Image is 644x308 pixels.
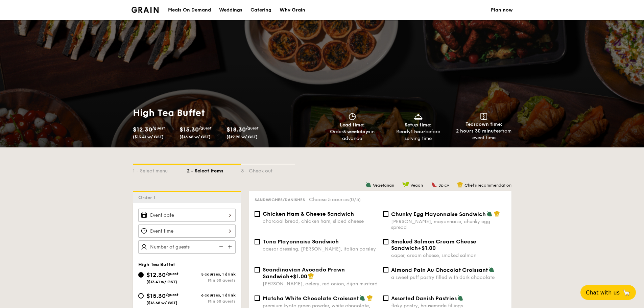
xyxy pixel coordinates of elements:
[580,285,636,300] button: Chat with us🦙
[263,238,339,245] span: Tuna Mayonnaise Sandwich
[388,128,448,142] div: Ready before serving time
[138,272,144,278] input: $12.30/guest($13.41 w/ GST)5 courses, 1 drinkMin 30 guests
[431,182,437,188] img: icon-spicy.37a8142b.svg
[263,218,378,224] div: charcoal bread, chicken ham, sliced cheese
[383,211,388,217] input: Chunky Egg Mayonnaise Sandwich[PERSON_NAME], mayonnaise, chunky egg spread
[488,266,495,273] img: icon-vegetarian.fe4039eb.svg
[133,126,152,133] span: $12.30
[187,278,236,283] div: Min 30 guests
[457,295,463,301] img: icon-vegetarian.fe4039eb.svg
[391,295,457,302] span: Assorted Danish Pastries
[187,165,241,174] div: 2 - Select items
[180,135,211,139] span: ($16.68 w/ GST)
[373,183,394,188] span: Vegetarian
[263,246,378,252] div: caesar dressing, [PERSON_NAME], italian parsley
[255,239,260,244] input: Tuna Mayonnaise Sandwichcaesar dressing, [PERSON_NAME], italian parsley
[308,273,314,279] img: icon-chef-hat.a58ddaea.svg
[309,197,361,203] span: Choose 5 courses
[138,262,175,267] span: High Tea Buffet
[383,267,388,273] input: Almond Pain Au Chocolat Croissanta sweet puff pastry filled with dark chocolate
[263,295,359,302] span: Matcha White Chocolate Croissant
[166,271,178,276] span: /guest
[146,301,177,305] span: ($16.68 w/ GST)
[255,267,260,273] input: Scandinavian Avocado Prawn Sandwich+$1.00[PERSON_NAME], celery, red onion, dijon mustard
[146,280,177,284] span: ($13.41 w/ GST)
[343,129,371,135] strong: 5 weekdays
[383,239,388,244] input: Smoked Salmon Cream Cheese Sandwich+$1.00caper, cream cheese, smoked salmon
[622,289,630,297] span: 🦙
[365,182,372,188] img: icon-vegetarian.fe4039eb.svg
[466,121,502,127] span: Teardown time:
[413,113,423,120] img: icon-dish.430c3a2e.svg
[255,295,260,301] input: Matcha White Chocolate Croissantpremium kyoto green powder, white chocolate, croissant
[322,128,383,142] div: Order in advance
[391,267,488,273] span: Almond Pain Au Chocolat Croissant
[438,183,449,188] span: Spicy
[457,182,463,188] img: icon-chef-hat.a58ddaea.svg
[391,238,476,251] span: Smoked Salmon Cream Cheese Sandwich
[187,272,236,277] div: 5 courses, 1 drink
[486,211,493,217] img: icon-vegetarian.fe4039eb.svg
[133,135,164,139] span: ($13.41 w/ GST)
[347,113,357,120] img: icon-clock.2db775ea.svg
[456,128,501,134] strong: 2 hours 30 minutes
[225,240,236,253] img: icon-add.58712e84.svg
[132,7,159,13] a: Logotype
[138,224,236,238] input: Event time
[289,273,307,280] span: +$1.00
[263,281,378,287] div: [PERSON_NAME], celery, red onion, dijon mustard
[246,126,259,131] span: /guest
[263,211,354,217] span: Chicken Ham & Cheese Sandwich
[349,197,361,203] span: (0/5)
[180,126,199,133] span: $15.30
[391,219,506,230] div: [PERSON_NAME], mayonnaise, chunky egg spread
[411,129,425,135] strong: 1 hour
[138,195,158,200] span: Order 1
[138,209,236,222] input: Event date
[480,113,487,120] img: icon-teardown.65201eee.svg
[133,107,319,119] h1: High Tea Buffet
[391,253,506,258] div: caper, cream cheese, smoked salmon
[454,128,514,141] div: from event time
[146,271,166,279] span: $12.30
[340,122,365,128] span: Lead time:
[138,240,236,254] input: Number of guests
[494,211,500,217] img: icon-chef-hat.a58ddaea.svg
[241,165,295,174] div: 3 - Check out
[226,126,246,133] span: $18.30
[133,165,187,174] div: 1 - Select menu
[215,240,225,253] img: icon-reduce.1d2dbef1.svg
[391,211,486,217] span: Chunky Egg Mayonnaise Sandwich
[187,293,236,298] div: 6 courses, 1 drink
[383,295,388,301] input: Assorted Danish Pastriesflaky pastry, housemade fillings
[586,289,620,296] span: Chat with us
[199,126,212,131] span: /guest
[255,211,260,217] input: Chicken Ham & Cheese Sandwichcharcoal bread, chicken ham, sliced cheese
[138,293,144,299] input: $15.30/guest($16.68 w/ GST)6 courses, 1 drinkMin 30 guests
[263,266,345,280] span: Scandinavian Avocado Prawn Sandwich
[367,295,373,301] img: icon-chef-hat.a58ddaea.svg
[255,197,305,202] span: Sandwiches/Danishes
[391,275,506,280] div: a sweet puff pastry filled with dark chocolate
[402,182,409,188] img: icon-vegan.f8ff3823.svg
[166,292,178,297] span: /guest
[132,7,159,13] img: Grain
[418,245,436,251] span: +$1.00
[146,292,166,300] span: $15.30
[410,183,423,188] span: Vegan
[152,126,165,131] span: /guest
[464,183,511,188] span: Chef's recommendation
[187,299,236,304] div: Min 30 guests
[405,122,432,128] span: Setup time:
[226,135,258,139] span: ($19.95 w/ GST)
[359,295,365,301] img: icon-vegetarian.fe4039eb.svg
